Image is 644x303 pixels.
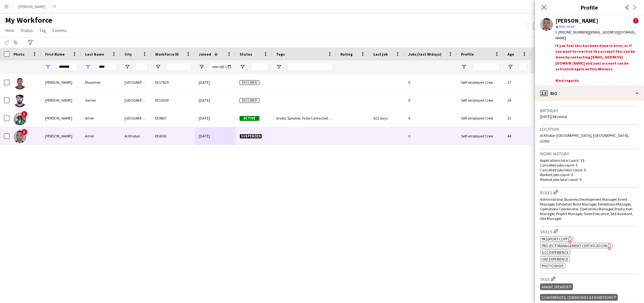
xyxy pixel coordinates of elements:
[240,52,252,57] span: Status
[151,91,195,109] div: EE15300
[121,109,151,127] div: [GEOGRAPHIC_DATA]
[540,158,639,163] p: Applications total count: 19
[556,30,637,40] span: | [EMAIL_ADDRESS][DOMAIN_NAME]
[535,3,644,12] h3: Profile
[13,95,26,107] img: Mohamed Samer
[507,64,513,70] button: Open Filter Menu
[21,111,28,117] span: !
[50,26,69,35] a: Comms
[507,52,514,57] span: Age
[155,52,179,57] span: Workforce ID
[13,52,24,57] span: Photo
[540,197,633,221] span: Administrator, Business Development Manager, Event Manager, Exhibition Build Manager, Exhibitions...
[41,91,81,109] div: [PERSON_NAME]
[151,74,195,91] div: EE17819
[13,113,26,125] img: Mohamed Amer
[272,109,337,127] div: Arabic Speaker, To be Contacted by [PERSON_NAME]
[276,52,285,57] span: Tags
[542,257,568,261] span: UAE Experience
[540,189,639,196] h3: Roles
[5,27,14,33] span: View
[27,39,34,46] app-action-btn: Advanced filters
[540,114,568,119] span: [DATE] (44 years)
[85,64,91,70] button: Open Filter Menu
[540,172,639,177] p: Worked jobs count: 0
[560,24,575,29] span: Not rated
[240,64,245,70] button: Open Filter Menu
[504,109,531,127] div: 32
[57,63,77,71] input: First Name Filter Input
[556,43,635,89] span: If you feel this has been done in error, or if you want to reactive the account this can be done ...
[519,63,528,71] input: Age Filter Input
[542,237,568,241] span: Passport copy
[556,18,599,24] div: [PERSON_NAME]
[533,22,565,30] button: Everyone5,827
[97,63,117,71] input: Last Name Filter Input
[3,26,17,35] a: View
[81,74,121,91] div: Mosamer
[45,64,51,70] button: Open Filter Menu
[457,127,504,145] div: Self-employed Crew
[124,52,132,57] span: City
[199,52,211,57] span: Joined
[121,127,151,145] div: Al Khobar
[41,74,81,91] div: [PERSON_NAME]
[540,126,639,132] h3: Location
[20,27,33,33] span: Status
[504,127,531,145] div: 44
[542,243,607,248] span: Project Management Certification
[404,127,457,145] div: 0
[39,27,46,33] span: Tag
[457,74,504,91] div: Self-employed Crew
[408,52,441,57] span: Jobs (last 90 days)
[13,130,26,143] img: Mohamed Amer
[461,52,474,57] span: Profile
[195,74,236,91] div: [DATE]
[195,91,236,109] div: [DATE]
[199,64,204,70] button: Open Filter Menu
[457,91,504,109] div: Self-employed Crew
[556,41,639,83] div: Suspended by [PERSON_NAME] on [DATE] 15:16:
[340,52,353,57] span: Rating
[251,63,268,71] input: Status Filter Input
[151,109,195,127] div: EE9837
[121,74,151,91] div: [GEOGRAPHIC_DATA]
[13,0,51,13] button: [PERSON_NAME]
[288,63,333,71] input: Tags Filter Input
[240,134,262,139] span: Suspended
[540,133,630,144] span: Al Khobar [GEOGRAPHIC_DATA], [GEOGRAPHIC_DATA], 31952
[13,77,26,89] img: Mohamed Mosamer
[37,26,49,35] a: Tag
[542,250,569,255] span: GCC Experience
[504,74,531,91] div: 27
[276,64,282,70] button: Open Filter Menu
[240,116,259,121] span: Active
[540,294,618,301] div: Conferences, Ceremonies & Exhibitions
[404,91,457,109] div: 0
[540,284,573,290] div: Arabic Speaker
[195,127,236,145] div: [DATE]
[124,64,130,70] button: Open Filter Menu
[540,163,639,167] p: Cancelled jobs count: 0
[41,109,81,127] div: [PERSON_NAME]
[151,127,195,145] div: EE4363
[370,109,404,127] div: 622 days
[81,91,121,109] div: Samer
[52,27,67,33] span: Comms
[81,109,121,127] div: Amer
[121,91,151,109] div: [GEOGRAPHIC_DATA]
[556,30,589,35] span: t. [PHONE_NUMBER]
[461,64,467,70] button: Open Filter Menu
[542,263,564,268] span: Photoshop
[404,109,457,127] div: 0
[167,63,191,71] input: Workforce ID Filter Input
[457,109,504,127] div: Self-employed Crew
[21,129,28,135] span: !
[373,52,388,57] span: Last job
[540,151,639,157] h3: Work history
[81,127,121,145] div: Amer
[540,108,639,113] h3: Birthday
[540,228,639,235] h3: Skills
[5,15,52,25] span: My Workforce
[404,74,457,91] div: 0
